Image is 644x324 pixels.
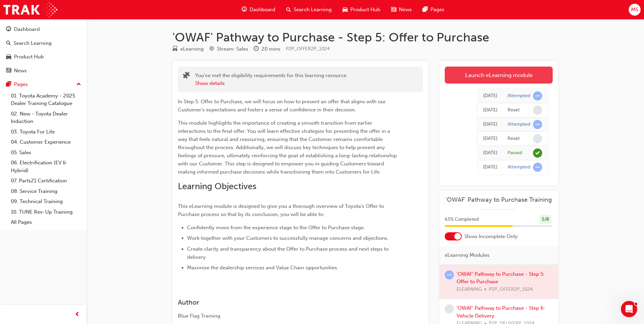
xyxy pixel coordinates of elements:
[172,46,178,52] span: learningResourceType_ELEARNING-icon
[445,216,479,223] span: 63 % Completed
[187,265,338,271] span: Maximise the dealership services and Value Chain opportunities.
[8,137,84,147] a: 04. Customer Experience
[8,176,84,186] a: 07. Parts21 Certification
[6,68,11,74] span: news-icon
[8,91,84,109] a: 01. Toyota Academy - 2025 Dealer Training Catalogue
[209,46,214,52] span: target-icon
[483,121,497,128] div: Thu Sep 18 2025 15:00:54 GMT+1000 (Australian Eastern Standard Time)
[8,147,84,158] a: 05. Sales
[187,246,390,260] span: Create clarity and transparency about the Offer to Purchase process and next steps to delivery.
[209,45,248,53] div: Stream
[457,305,545,319] a: 'OWAF' Pathway to Purchase - Step 6: Vehicle Delivery
[14,25,40,33] div: Dashboard
[445,196,553,204] a: 'OWAF' Pathway to Purchase Training
[483,92,497,100] div: Mon Sep 22 2025 12:15:26 GMT+1000 (Australian Eastern Standard Time)
[423,5,428,14] span: pages-icon
[508,164,530,170] div: Attempted
[172,45,204,53] div: Type
[337,3,386,17] a: car-iconProduct Hub
[533,148,542,158] span: learningRecordVerb_PASS-icon
[631,6,638,14] span: MS
[539,215,551,224] div: 5 / 8
[261,45,280,53] div: 20 mins
[254,46,259,52] span: clock-icon
[391,5,396,14] span: news-icon
[6,54,11,60] span: car-icon
[8,217,84,228] a: All Pages
[14,67,27,75] div: News
[14,53,44,61] div: Product Hub
[483,163,497,171] div: Thu Sep 18 2025 14:12:46 GMT+1000 (Australian Eastern Standard Time)
[217,45,248,53] div: Stream: Sales
[178,299,399,306] h3: Author
[483,149,497,157] div: Thu Sep 18 2025 15:00:08 GMT+1000 (Australian Eastern Standard Time)
[445,67,553,84] a: Launch eLearning module
[508,121,530,128] div: Attempted
[3,2,57,17] img: Trak
[8,158,84,176] a: 06. Electrification (EV & Hybrid)
[254,45,280,53] div: Duration
[6,40,11,47] span: search-icon
[76,80,81,89] span: up-icon
[183,72,190,80] span: puzzle-icon
[508,93,530,99] div: Attempted
[178,120,398,175] span: This module highlights the importance of creating a smooth transition from earlier interactions t...
[195,79,225,87] button: Show details
[8,196,84,207] a: 09. Technical Training
[187,224,365,231] span: Confidently move from the experience stage to the Offer to Purchase stage.
[14,80,28,88] div: Pages
[8,207,84,217] a: 10. TUNE Rev-Up Training
[483,106,497,114] div: Mon Sep 22 2025 12:15:25 GMT+1000 (Australian Eastern Standard Time)
[6,26,11,33] span: guage-icon
[195,72,348,87] div: You've met the eligibility requirements for this learning resource.
[445,304,454,313] span: learningRecordVerb_NONE-icon
[3,78,84,91] button: Pages
[236,3,281,17] a: guage-iconDashboard
[6,82,11,88] span: pages-icon
[242,5,247,14] span: guage-icon
[178,312,399,320] div: Blue Flag Training
[8,109,84,127] a: 02. New - Toyota Dealer Induction
[286,46,330,52] span: Learning resource code
[629,4,641,16] button: MS
[3,22,84,78] button: DashboardSearch LearningProduct HubNews
[533,120,542,129] span: learningRecordVerb_ATTEMPT-icon
[178,181,256,192] span: Learning Objectives
[14,39,52,47] div: Search Learning
[180,45,204,53] div: eLearning
[178,203,385,217] span: This eLearning module is designed to give you a thorough overview of Toyota’s Offer to Purchase p...
[178,98,387,113] span: In Step 5: Offer to Purchase, we will focus on how to present an offer that aligns with our Custo...
[294,6,332,14] span: Search Learning
[464,233,518,240] span: Show Incomplete Only
[533,163,542,172] span: learningRecordVerb_ATTEMPT-icon
[533,91,542,101] span: learningRecordVerb_ATTEMPT-icon
[483,135,497,143] div: Thu Sep 18 2025 15:00:53 GMT+1000 (Australian Eastern Standard Time)
[3,65,84,77] a: News
[399,6,412,14] span: News
[286,5,291,14] span: search-icon
[430,6,444,14] span: Pages
[445,251,490,259] span: eLearning Modules
[250,6,275,14] span: Dashboard
[281,3,337,17] a: search-iconSearch Learning
[508,136,520,142] div: Reset
[533,134,542,143] span: learningRecordVerb_NONE-icon
[187,235,389,241] span: Work together with your Customers to successfully manage concerns and objections.
[3,23,84,36] a: Dashboard
[8,127,84,137] a: 03. Toyota For Life
[417,3,450,17] a: pages-iconPages
[350,6,380,14] span: Product Hub
[3,37,84,50] a: Search Learning
[343,5,348,14] span: car-icon
[3,51,84,63] a: Product Hub
[8,186,84,197] a: 08. Service Training
[508,150,522,156] div: Passed
[172,30,558,45] h1: 'OWAF' Pathway to Purchase - Step 5: Offer to Purchase
[533,106,542,115] span: learningRecordVerb_NONE-icon
[75,310,80,319] span: prev-icon
[445,270,454,280] span: learningRecordVerb_ATTEMPT-icon
[621,301,637,317] iframe: Intercom live chat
